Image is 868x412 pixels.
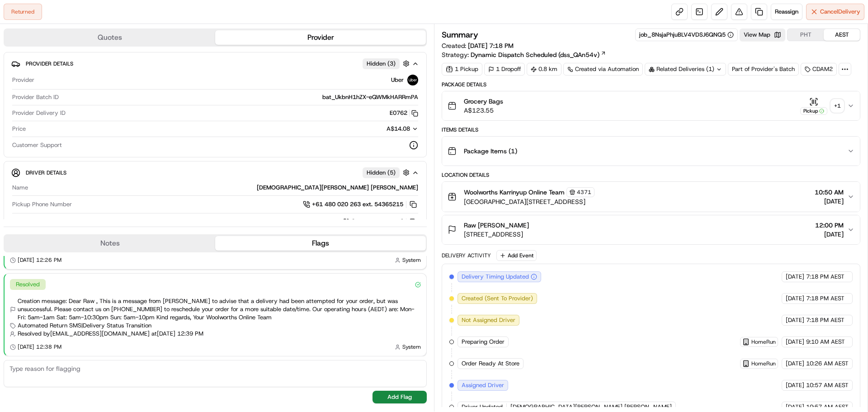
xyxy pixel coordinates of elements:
span: Customer Support [12,141,62,149]
span: [DEMOGRAPHIC_DATA][PERSON_NAME] [PERSON_NAME] [510,403,672,411]
div: + 1 [831,99,844,112]
button: A$14.08 [339,125,418,133]
button: PHT [788,29,824,41]
span: 10:57 AM AEST [806,381,849,389]
button: job_8NsjaPhjuBLV4VDSJ6QNQ5 [639,31,734,39]
span: 10:50 AM [815,188,844,197]
span: Preparing Order [462,338,505,346]
span: Driver Updated [462,403,503,411]
img: uber-new-logo.jpeg [407,75,418,85]
span: +61 480 020 263 ext. 54365215 [312,200,403,208]
div: [DEMOGRAPHIC_DATA][PERSON_NAME] [PERSON_NAME] [32,184,418,192]
span: Dynamic Dispatch Scheduled (dss_QAn54v) [471,50,599,59]
span: 4371 [577,189,591,196]
span: [DATE] [786,316,804,324]
button: Woolworths Karrinyup Online Team4371[GEOGRAPHIC_DATA][STREET_ADDRESS]10:50 AM[DATE] [442,182,860,212]
span: 7:18 PM AEST [806,273,844,281]
button: Hidden (5) [363,167,412,178]
span: Created (Sent To Provider) [462,294,533,303]
span: Raw [PERSON_NAME] [464,221,529,230]
span: Delivery Timing Updated [462,273,529,281]
span: [STREET_ADDRESS] [464,230,529,239]
span: Uber [391,76,404,84]
span: Provider Batch ID [12,93,59,101]
button: Hidden (3) [363,58,412,69]
button: CancelDelivery [806,4,864,20]
span: System [402,343,421,350]
div: 1 Dropoff [484,63,525,76]
span: Woolworths Karrinyup Online Team [464,188,565,197]
div: 0.8 km [527,63,561,76]
button: Provider DetailsHidden (3) [11,56,419,71]
span: [DATE] [786,381,804,389]
span: [DATE] 12:26 PM [18,256,61,264]
span: [DATE] [786,294,804,303]
span: Provider Delivery ID [12,109,66,117]
div: Pickup [800,107,827,115]
button: Quotes [5,30,215,45]
span: A$123.55 [464,106,503,115]
div: Location Details [442,171,860,179]
button: Provider [215,30,426,45]
div: 1 Pickup [442,63,482,76]
span: Grocery Bags [464,97,503,106]
div: Items Details [442,126,860,133]
span: Hidden ( 5 ) [367,169,396,177]
span: Created: [442,41,514,50]
span: Not Assigned Driver [462,316,515,324]
span: [DATE] 12:38 PM [18,343,61,350]
button: Reassign [771,4,802,20]
span: [DATE] 7:18 PM [468,42,514,50]
span: Name [12,184,28,192]
button: Add Flag [373,391,427,403]
button: Notes [5,236,215,251]
div: Strategy: [442,50,606,59]
div: CDAM2 [801,63,837,76]
span: Hidden ( 3 ) [367,60,396,68]
button: Pickup+1 [800,97,844,115]
span: [DATE] [786,273,804,281]
span: Package Items ( 1 ) [464,147,517,156]
span: Assigned Driver [462,381,504,389]
span: [DATE] [786,338,804,346]
span: Resolved by [EMAIL_ADDRESS][DOMAIN_NAME] [18,330,150,338]
span: Price [12,125,26,133]
span: Provider [12,76,34,84]
span: Order Ready At Store [462,360,519,368]
span: Pickup Phone Number [12,200,72,208]
button: Add Event [496,250,537,261]
span: Driver Details [26,169,66,176]
span: Creation message: Dear Raw , This is a message from [PERSON_NAME] to advise that a delivery had b... [18,297,421,322]
span: bat_UkbnH1hZX-eQWMkHARRmPA [322,93,418,101]
span: Dropoff Phone Number [12,218,73,226]
span: 9:10 AM AEST [806,338,845,346]
span: HomeRun [751,338,776,346]
span: [DATE] [815,197,844,206]
span: 7:18 PM AEST [806,316,844,324]
button: Driver DetailsHidden (5) [11,165,419,180]
a: Dynamic Dispatch Scheduled (dss_QAn54v) [471,50,606,59]
button: Package Items (1) [442,137,860,166]
span: HomeRun [751,360,776,367]
a: [PHONE_NUMBER] [343,217,418,227]
h3: Summary [442,31,478,39]
button: Flags [215,236,426,251]
span: Reassign [775,8,798,16]
span: System [402,256,421,264]
span: 12:00 PM [815,221,844,230]
button: E0762 [390,109,418,117]
span: Cancel Delivery [820,8,860,16]
span: [PHONE_NUMBER] [352,218,403,226]
a: +61 480 020 263 ext. 54365215 [303,199,418,209]
div: Created via Automation [563,63,643,76]
span: 10:57 AM AEST [806,403,849,411]
span: Automated Return SMS | Delivery Status Transition [18,322,151,330]
span: [GEOGRAPHIC_DATA][STREET_ADDRESS] [464,197,594,206]
span: 10:26 AM AEST [806,360,849,368]
span: A$14.08 [387,125,410,133]
div: Resolved [10,279,46,290]
button: AEST [824,29,860,41]
div: Related Deliveries (1) [645,63,726,76]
